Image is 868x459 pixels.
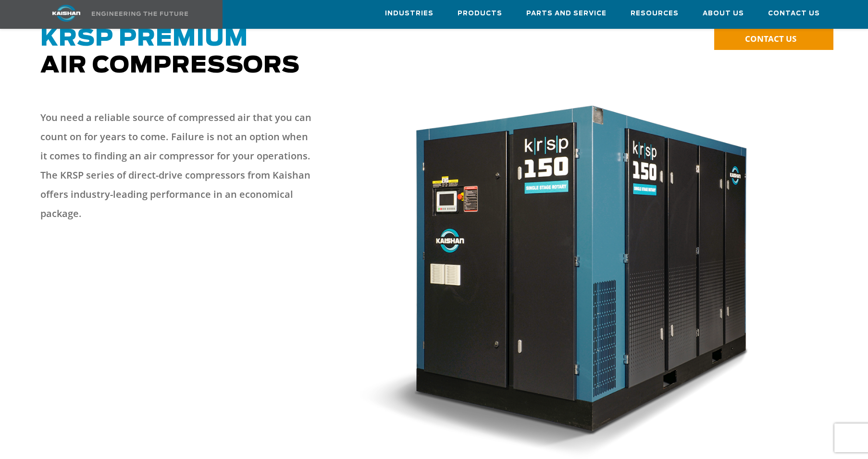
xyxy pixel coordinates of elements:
[714,28,833,50] a: CONTACT US
[703,8,744,19] span: About Us
[703,0,744,26] a: About Us
[526,8,607,19] span: Parts and Service
[30,5,102,22] img: kaishan logo
[40,108,316,223] p: You need a reliable source of compressed air that you can count on for years to come. Failure is ...
[458,8,502,19] span: Products
[768,8,820,19] span: Contact Us
[385,0,434,26] a: Industries
[745,33,796,44] span: CONTACT US
[526,0,607,26] a: Parts and Service
[458,0,502,26] a: Products
[360,98,781,459] img: krsp150
[385,8,434,19] span: Industries
[92,12,188,16] img: Engineering the future
[768,0,820,26] a: Contact Us
[40,27,248,50] span: KRSP Premium
[631,0,679,26] a: Resources
[631,8,679,19] span: Resources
